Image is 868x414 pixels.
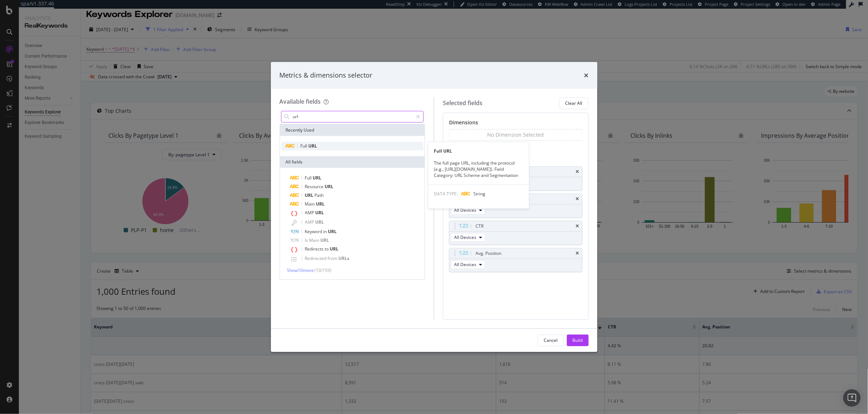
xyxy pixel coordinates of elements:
[576,170,579,174] div: times
[454,207,476,213] span: All Devices
[316,201,325,207] span: URL
[328,228,337,235] span: URL
[305,175,313,181] span: Full
[451,206,485,215] button: All Devices
[305,210,316,216] span: AMP
[313,175,322,181] span: URL
[443,99,482,107] div: Selected fields
[328,255,339,261] span: from
[576,224,579,228] div: times
[305,246,325,252] span: Redirects
[287,267,314,273] span: Show 10 more
[544,337,558,343] div: Cancel
[584,71,589,80] div: times
[305,183,325,190] span: Resource
[321,237,329,243] span: URL
[843,389,861,407] div: Open Intercom Messenger
[316,210,324,216] span: URL
[434,191,458,197] span: DATA TYPE:
[271,62,597,352] div: modal
[325,183,334,190] span: URL
[428,148,529,154] div: Full URL
[309,237,321,243] span: Main
[305,201,316,207] span: Main
[305,255,328,261] span: Redirected
[476,223,484,230] div: CTR
[301,143,309,149] span: Full
[292,111,413,122] input: Search by field name
[573,337,583,343] div: Build
[488,131,544,138] div: No Dimension Selected
[449,248,583,272] div: Avg. PositiontimesAll Devices
[339,255,350,261] span: URLs
[305,237,309,243] span: Is
[538,335,564,346] button: Cancel
[476,250,501,257] div: Avg. Position
[325,246,330,252] span: to
[315,267,332,273] span: ( 10 / 159 )
[451,233,485,242] button: All Devices
[315,192,324,198] span: Path
[576,197,579,201] div: times
[309,143,317,149] span: URL
[473,191,485,197] span: String
[567,335,589,346] button: Build
[305,192,315,198] span: URL
[305,219,316,225] span: AMP
[428,160,529,178] div: The full page URL, including the protocol (e.g., [URL][DOMAIN_NAME]). Field Category: URL Scheme ...
[559,98,589,109] button: Clear All
[280,156,425,168] div: All fields
[305,228,324,235] span: Keyword
[576,251,579,256] div: times
[280,124,425,136] div: Recently Used
[330,246,339,252] span: URL
[451,260,485,269] button: All Devices
[316,219,324,225] span: URL
[449,119,583,129] div: Dimensions
[454,261,476,268] span: All Devices
[324,228,328,235] span: in
[280,71,373,80] div: Metrics & dimensions selector
[280,98,321,105] div: Available fields
[565,100,583,106] div: Clear All
[454,234,476,240] span: All Devices
[449,221,583,245] div: CTRtimesAll Devices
